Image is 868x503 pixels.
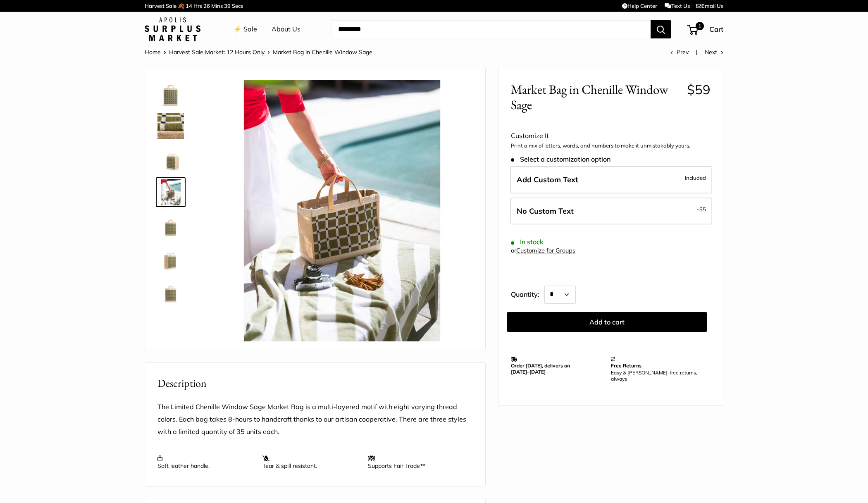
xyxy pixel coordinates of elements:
a: Prev [670,48,689,56]
span: 1 [696,22,704,30]
span: Select a customization option [511,155,610,163]
label: Leave Blank [510,198,712,225]
strong: Order [DATE], delivers on [DATE]–[DATE] [511,362,570,375]
div: Customize It [511,130,711,142]
p: Tear & spill resistant. [262,455,359,470]
span: Mins [211,2,223,9]
span: Market Bag in Chenille Window Sage [511,82,681,112]
h2: Description [157,375,473,391]
nav: Breadcrumb [145,47,372,57]
a: Market Bag in Chenille Window Sage [156,177,186,207]
a: Market Bag in Chenille Window Sage [156,243,186,273]
p: Supports Fair Trade™ [368,455,465,470]
strong: Free Returns [611,362,641,369]
img: Market Bag in Chenille Window Sage [157,113,184,139]
a: Text Us [665,2,690,9]
img: Market Bag in Chenille Window Sage [157,179,184,205]
p: The Limited Chenille Window Sage Market Bag is a multi-layered motif with eight varying thread co... [157,401,473,438]
span: 26 [203,2,210,9]
span: No Custom Text [517,206,574,216]
img: Market Bag in Chenille Window Sage [157,212,184,238]
img: Apolis: Surplus Market [145,17,200,41]
img: Market Bag in Chenille Window Sage [157,278,184,305]
a: Customize for Groups [516,247,575,254]
img: Market Bag in Chenille Window Sage [211,80,473,341]
img: Market Bag in Chenille Window Sage [157,146,184,172]
label: Add Custom Text [510,166,712,193]
a: Home [145,48,161,56]
p: Easy & [PERSON_NAME]-free returns, always [611,370,707,382]
span: Hrs [193,2,202,9]
span: $5 [699,206,706,212]
span: Add Custom Text [517,175,578,184]
img: Market Bag in Chenille Window Sage [157,245,184,272]
button: Add to cart [507,312,707,332]
span: 39 [224,2,231,9]
a: Market Bag in Chenille Window Sage [156,277,186,306]
a: Market Bag in Chenille Window Sage [156,210,186,240]
p: Soft leather handle. [157,455,254,470]
a: Help Center [622,2,657,9]
span: $59 [687,81,711,98]
img: Market Bag in Chenille Window Sage [157,80,184,106]
a: About Us [272,23,300,36]
input: Search... [331,20,651,38]
a: Email Us [696,2,723,9]
a: Next [705,48,723,56]
a: ⚡️ Sale [234,23,257,36]
span: - [697,204,706,214]
label: Quantity: [511,283,544,304]
span: Included [685,173,706,183]
a: 1 Cart [688,23,723,36]
p: Print a mix of letters, words, and numbers to make it unmistakably yours. [511,142,711,150]
span: Secs [232,2,243,9]
a: Harvest Sale Market: 12 Hours Only [169,48,265,56]
a: Market Bag in Chenille Window Sage [156,78,186,108]
span: Market Bag in Chenille Window Sage [273,48,372,56]
a: Market Bag in Chenille Window Sage [156,111,186,141]
span: Cart [709,25,723,33]
span: In stock [511,238,544,246]
button: Search [651,20,671,38]
a: Market Bag in Chenille Window Sage [156,144,186,174]
span: 14 [186,2,192,9]
div: or [511,245,575,256]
